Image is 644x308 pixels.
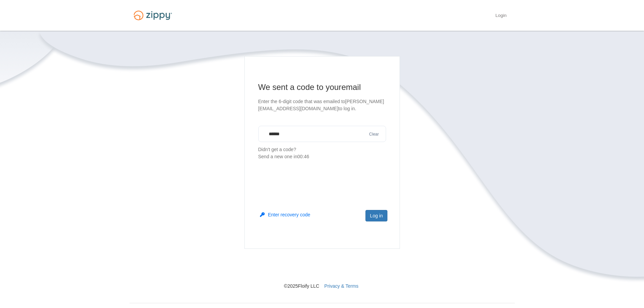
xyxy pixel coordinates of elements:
[258,146,386,160] p: Didn't get a code?
[365,210,387,221] button: Log in
[258,82,386,93] h1: We sent a code to your email
[258,153,386,160] div: Send a new one in 00:46
[129,7,176,23] img: Logo
[495,13,506,20] a: Login
[260,211,310,218] button: Enter recovery code
[129,249,515,289] nav: © 2025 Floify LLC
[324,283,358,289] a: Privacy & Terms
[258,98,386,112] p: Enter the 6-digit code that was emailed to [PERSON_NAME][EMAIL_ADDRESS][DOMAIN_NAME] to log in.
[367,131,381,138] button: Clear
